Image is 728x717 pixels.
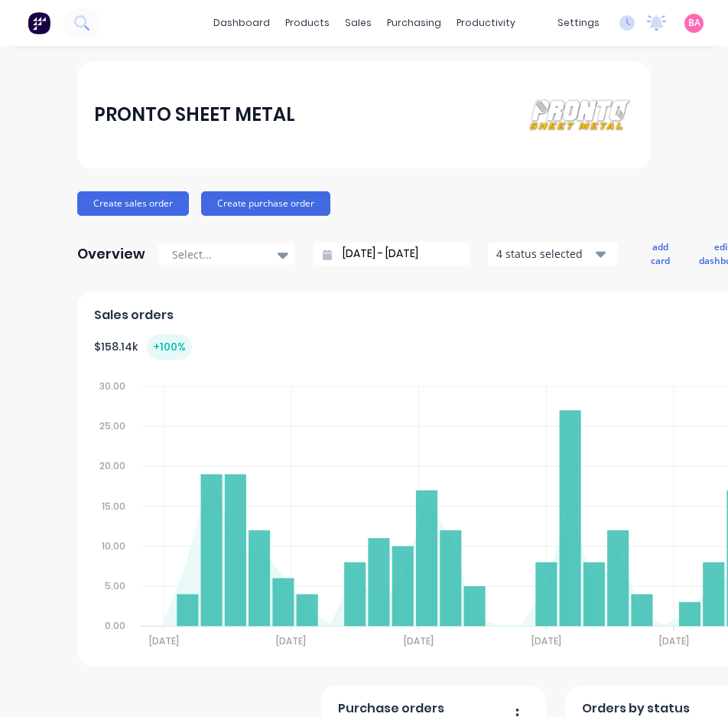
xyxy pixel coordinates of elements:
tspan: 5.00 [105,579,125,592]
tspan: [DATE] [276,634,306,647]
tspan: 25.00 [99,419,125,432]
tspan: [DATE] [531,634,561,647]
tspan: 15.00 [102,500,125,513]
tspan: [DATE] [404,634,434,647]
tspan: 0.00 [105,619,125,632]
tspan: 20.00 [99,460,125,473]
div: settings [550,11,607,34]
div: 4 status selected [496,246,593,262]
div: + 100 % [147,334,192,360]
div: purchasing [379,11,449,34]
tspan: [DATE] [658,634,688,647]
div: $ 158.14k [94,334,192,360]
button: add card [641,237,680,271]
div: products [278,11,337,34]
img: PRONTO SHEET METAL [527,98,634,132]
div: PRONTO SHEET METAL [94,99,295,130]
span: Sales orders [94,306,174,324]
tspan: [DATE] [148,634,178,647]
tspan: 10.00 [102,539,125,552]
button: Create purchase order [201,191,330,216]
a: dashboard [206,11,278,34]
div: productivity [449,11,523,34]
tspan: 30.00 [99,380,125,393]
span: BA [688,16,700,30]
button: Create sales order [77,191,189,216]
div: Overview [77,239,145,269]
img: Factory [28,11,50,34]
div: sales [337,11,379,34]
button: 4 status selected [488,243,618,266]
